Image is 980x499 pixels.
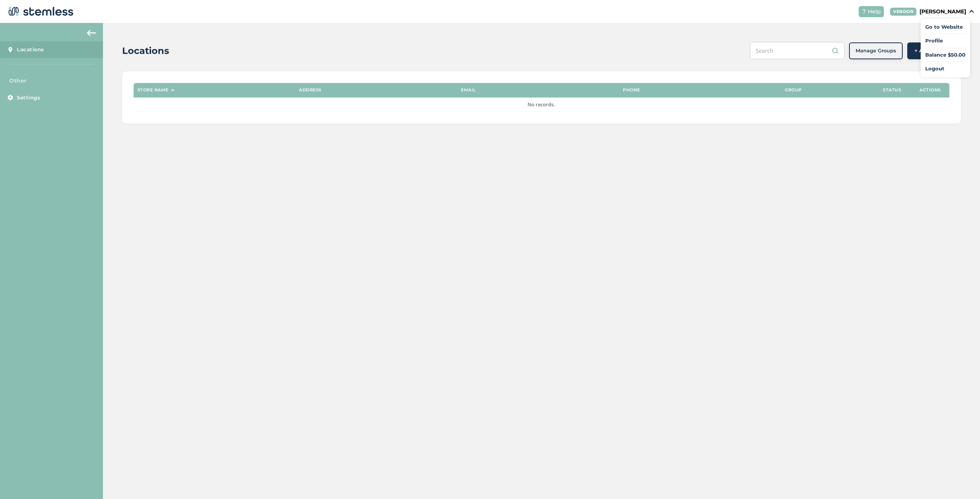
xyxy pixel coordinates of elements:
a: Go to Website [925,23,965,31]
label: Group [785,88,802,93]
span: Help [868,8,881,16]
label: Store name [137,88,168,93]
button: Manage Groups [849,42,903,59]
span: No records. [528,101,555,108]
span: + Add Location [915,47,954,55]
img: icon-arrow-back-accent-c549486e.svg [87,30,96,36]
a: Logout [925,65,965,73]
input: Search [750,42,844,59]
iframe: Chat Widget [942,462,980,499]
span: Locations [17,46,44,54]
label: Address [299,88,322,93]
img: icon-help-white-03924b79.svg [862,9,866,14]
span: Balance $50.00 [925,51,965,59]
img: icon_down-arrow-small-66adaf34.svg [969,10,974,13]
a: Profile [925,37,965,45]
label: Email [461,88,476,93]
div: VENDOR [890,8,916,16]
span: Settings [17,94,40,102]
h2: Locations [122,44,169,58]
button: + Add Location [907,42,961,59]
img: logo-dark-0685b13c.svg [6,4,73,19]
th: Actions [911,83,949,98]
label: Phone [623,88,640,93]
img: icon-sort-1e1d7615.svg [171,89,175,91]
p: [PERSON_NAME] [920,8,966,16]
label: Status [883,88,901,93]
span: Manage Groups [856,47,896,55]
